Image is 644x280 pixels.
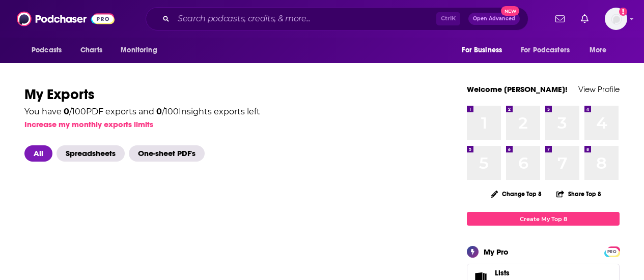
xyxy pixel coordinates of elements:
button: open menu [455,41,515,60]
a: Welcome [PERSON_NAME]! [467,84,568,94]
span: One-sheet PDF's [129,145,205,162]
a: Create My Top 8 [467,212,620,226]
span: New [501,6,519,16]
h1: My Exports [24,85,442,104]
button: open menu [24,41,75,60]
a: Show notifications dropdown [577,10,593,27]
button: open menu [514,41,584,60]
img: Podchaser - Follow, Share and Rate Podcasts [17,9,115,28]
button: Increase my monthly exports limits [24,119,153,129]
button: Change Top 8 [485,188,548,200]
span: Ctrl K [436,12,460,25]
span: More [590,43,607,57]
span: Logged in as courttheprpro [605,8,627,30]
span: For Business [462,43,502,57]
button: open menu [114,41,170,60]
span: Monitoring [121,43,157,57]
span: Open Advanced [473,16,515,21]
span: 0 [156,107,162,116]
a: Show notifications dropdown [551,10,569,27]
button: Open AdvancedNew [468,13,520,25]
span: All [24,145,52,162]
button: All [24,145,57,162]
button: Show profile menu [605,8,627,30]
button: Share Top 8 [556,184,602,204]
span: Charts [80,43,102,57]
a: Lists [495,268,573,277]
span: Podcasts [32,43,62,57]
span: Lists [495,268,510,277]
div: My Pro [484,247,509,257]
svg: Add a profile image [619,8,627,16]
span: 0 [64,107,69,116]
div: You have / 100 PDF exports and / 100 Insights exports left [24,108,260,116]
img: User Profile [605,8,627,30]
div: Search podcasts, credits, & more... [146,7,528,30]
button: open menu [582,41,620,60]
span: For Podcasters [521,43,570,57]
span: PRO [606,248,618,256]
a: PRO [606,247,618,255]
span: Spreadsheets [57,145,125,162]
a: Charts [74,41,108,60]
button: Spreadsheets [57,145,129,162]
input: Search podcasts, credits, & more... [174,11,436,27]
button: One-sheet PDF's [129,145,209,162]
a: View Profile [578,84,620,94]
